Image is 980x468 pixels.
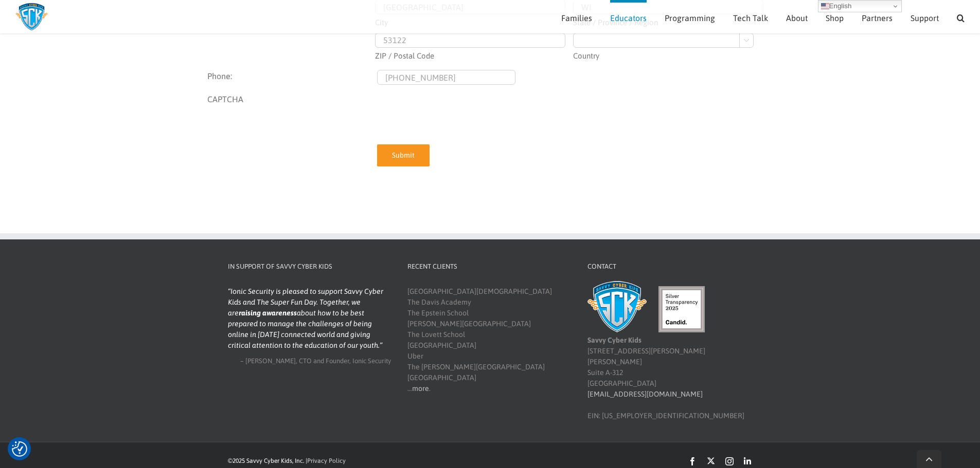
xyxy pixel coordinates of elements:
h4: Contact [587,261,751,272]
label: Phone: [207,70,377,85]
strong: raising awareness [239,309,297,317]
div: [GEOGRAPHIC_DATA][DEMOGRAPHIC_DATA] The Davis Academy The Epstein School [PERSON_NAME][GEOGRAPHIC... [407,286,571,394]
h4: Recent Clients [407,261,571,272]
img: en [821,2,829,10]
input: Submit [377,144,430,166]
blockquote: Ionic Security is pleased to support Savvy Cyber Kids and The Super Fun Day. Together, we are abo... [228,286,391,351]
span: Ionic Security [352,357,391,365]
span: Support [911,14,939,22]
span: [PERSON_NAME] [245,357,296,365]
div: [STREET_ADDRESS][PERSON_NAME][PERSON_NAME] Suite A-312 [GEOGRAPHIC_DATA] EIN: [US_EMPLOYER_IDENTI... [587,286,751,421]
span: CTO and Founder [299,357,349,365]
img: Savvy Cyber Kids [587,281,647,332]
b: Savvy Cyber Kids [587,336,642,344]
span: Programming [665,14,715,22]
img: Revisit consent button [12,441,27,457]
span: About [786,14,808,22]
label: ZIP / Postal Code [375,48,565,62]
button: Consent Preferences [12,441,27,457]
h4: In Support of Savvy Cyber Kids [228,261,391,272]
span: Partners [862,14,893,22]
label: Country [573,48,763,62]
iframe: reCAPTCHA [377,93,533,133]
a: Privacy Policy [307,457,346,464]
span: Shop [826,14,844,22]
label: CAPTCHA [207,93,377,133]
a: [EMAIL_ADDRESS][DOMAIN_NAME] [587,390,703,398]
span: Families [561,14,592,22]
a: more [412,384,429,392]
img: candid-seal-silver-2025.svg [658,286,705,332]
span: Educators [610,14,647,22]
div: ©2025 Savvy Cyber Kids, Inc. | [228,456,542,465]
img: Savvy Cyber Kids Logo [15,3,48,31]
span: Tech Talk [733,14,768,22]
